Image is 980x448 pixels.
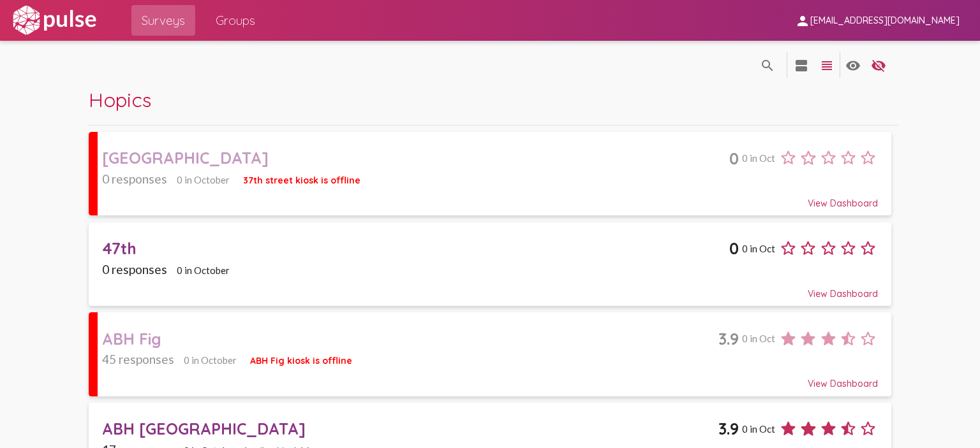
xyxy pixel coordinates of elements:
[810,15,960,27] span: [EMAIL_ADDRESS][DOMAIN_NAME]
[760,58,775,73] mat-icon: language
[89,87,151,112] span: Hopics
[184,354,237,366] span: 0 in October
[742,152,775,164] span: 0 in Oct
[102,148,729,168] div: [GEOGRAPHIC_DATA]
[102,262,167,277] span: 0 responses
[102,366,879,389] div: View Dashboard
[718,419,739,438] span: 3.9
[866,52,891,78] button: language
[89,132,891,215] a: [GEOGRAPHIC_DATA]00 in Oct0 responses0 in October37th street kiosk is offlineView Dashboard
[794,58,809,73] mat-icon: language
[742,243,775,254] span: 0 in Oct
[871,58,886,73] mat-icon: language
[789,52,814,78] button: language
[89,312,891,396] a: ABH Fig3.90 in Oct45 responses0 in OctoberABH Fig kiosk is offlineView Dashboard
[795,13,810,29] mat-icon: person
[102,277,879,300] div: View Dashboard
[131,5,195,36] a: Surveys
[845,58,861,73] mat-icon: language
[10,4,98,36] img: white-logo.svg
[102,171,167,186] span: 0 responses
[729,148,739,168] span: 0
[785,8,970,32] button: [EMAIL_ADDRESS][DOMAIN_NAME]
[216,9,255,32] span: Groups
[89,222,891,306] a: 47th00 in Oct0 responses0 in OctoberView Dashboard
[250,355,352,366] span: ABH Fig kiosk is offline
[243,175,360,186] span: 37th street kiosk is offline
[102,329,718,349] div: ABH Fig
[819,58,835,73] mat-icon: language
[755,52,780,78] button: language
[102,186,879,209] div: View Dashboard
[177,264,230,276] span: 0 in October
[742,333,775,344] span: 0 in Oct
[177,174,230,185] span: 0 in October
[814,52,840,78] button: language
[718,329,739,349] span: 3.9
[840,52,866,78] button: language
[102,419,718,438] div: ABH [GEOGRAPHIC_DATA]
[742,423,775,435] span: 0 in Oct
[205,5,265,36] a: Groups
[102,238,729,258] div: 47th
[102,352,174,366] span: 45 responses
[142,9,185,32] span: Surveys
[729,238,739,258] span: 0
